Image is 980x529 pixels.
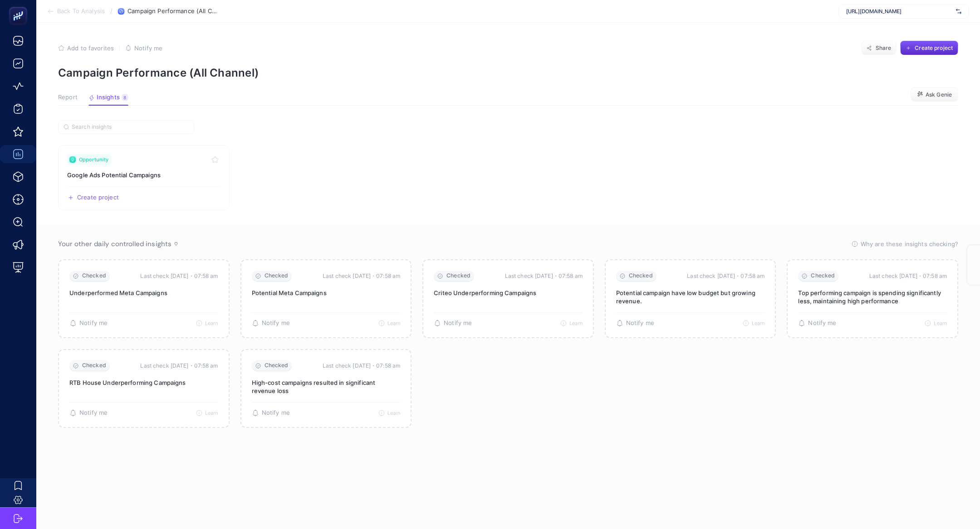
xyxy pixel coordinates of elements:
span: Checked [629,272,653,279]
button: Learn [560,320,583,326]
button: Notify me [252,409,290,417]
a: View insight titled [58,145,230,210]
span: Add to favorites [67,44,114,52]
p: Potential Meta Campaigns [252,289,401,297]
button: Learn [196,320,218,326]
time: Last check [DATE]・07:58 am [869,272,947,281]
span: Notify me [79,409,108,417]
button: Notify me [69,409,108,417]
time: Last check [DATE]・07:58 am [323,361,400,370]
span: Learn [387,320,401,326]
span: Notify me [262,409,290,417]
time: Last check [DATE]・07:58 am [323,272,400,281]
span: Share [876,44,892,52]
span: Learn [752,320,765,326]
span: Create project [915,44,953,52]
section: Passive Insight Packages [58,259,958,428]
span: Checked [265,272,289,279]
span: Notify me [134,44,162,52]
span: Learn [205,320,218,326]
button: Notify me [69,320,108,327]
time: Last check [DATE]・07:58 am [505,272,583,281]
section: Insight Packages [58,145,958,210]
button: Learn [743,320,765,326]
span: Your other daily controlled insights [58,239,171,248]
span: Checked [265,362,289,369]
time: Last check [DATE]・07:58 am [140,272,218,281]
p: High-cost campaigns resulted in significant revenue loss [252,379,401,395]
time: Last check [DATE]・07:58 am [687,272,764,281]
img: svg%3e [956,7,961,16]
span: Checked [82,362,106,369]
button: Learn [378,410,401,416]
span: Opportunity [79,156,108,163]
span: Notify me [626,320,654,327]
span: Ask Genie [926,91,952,98]
span: Learn [387,410,401,416]
button: Learn [378,320,401,326]
span: Learn [934,320,947,326]
span: Insights [97,94,120,101]
span: Checked [82,272,106,279]
span: Notify me [808,320,836,327]
button: Ask Genie [911,87,958,102]
button: Notify me [252,320,290,327]
p: RTB House Underperforming Campaigns [69,379,218,387]
span: Create project [77,194,119,201]
span: Notify me [262,320,290,327]
span: Learn [569,320,583,326]
div: 8 [122,94,128,101]
p: Underperformed Meta Campaigns [69,289,218,297]
button: Learn [196,410,218,416]
h3: Insight title [67,170,220,180]
p: Campaign Performance (All Channel) [58,66,958,79]
time: Last check [DATE]・07:58 am [140,361,218,370]
span: Checked [446,272,470,279]
p: Top performing campaign is spending significantly less, maintaining high performance [798,289,947,305]
button: Notify me [125,44,162,52]
button: Share [861,41,897,55]
span: Notify me [444,320,472,327]
button: Notify me [798,320,836,327]
span: Learn [205,410,218,416]
span: Back To Analysis [57,8,105,15]
span: / [110,7,113,15]
button: Create project [900,41,958,55]
button: Notify me [434,320,472,327]
span: Why are these insights checking? [861,239,958,248]
button: Learn [925,320,947,326]
button: Create a new project based on this insight [67,194,119,201]
p: Potential campaign have low budget but growing revenue. [616,289,765,305]
span: Campaign Performance (All Channel) [127,8,218,15]
button: Add to favorites [58,44,114,52]
input: Search [72,124,189,131]
span: Notify me [79,320,108,327]
span: Report [58,94,78,101]
span: Checked [811,272,835,279]
span: [URL][DOMAIN_NAME] [846,8,952,15]
button: Toggle favorite [210,154,220,165]
button: Notify me [616,320,654,327]
p: Criteo Underperforming Campaigns [434,289,583,297]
